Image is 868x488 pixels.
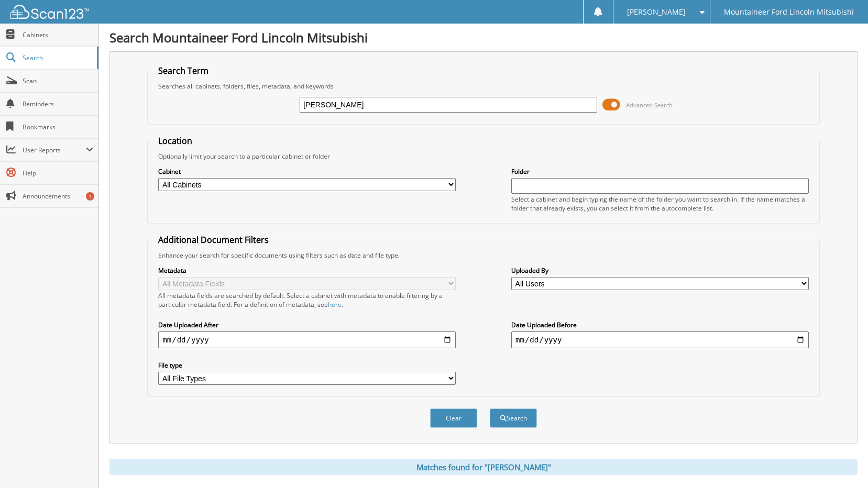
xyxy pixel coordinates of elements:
[23,192,93,201] span: Announcements
[328,300,342,309] a: here
[627,9,686,15] span: [PERSON_NAME]
[153,152,814,161] div: Optionally limit your search to a particular cabinet or folder
[511,195,809,213] div: Select a cabinet and begin typing the name of the folder you want to search in. If the name match...
[158,361,456,370] label: File type
[511,167,809,176] label: Folder
[23,53,92,62] span: Search
[153,82,814,91] div: Searches all cabinets, folders, files, metadata, and keywords
[23,146,86,154] span: User Reports
[490,408,537,428] button: Search
[430,408,477,428] button: Clear
[86,192,94,201] div: 1
[158,291,456,309] div: All metadata fields are searched by default. Select a cabinet with metadata to enable filtering b...
[23,169,93,178] span: Help
[23,76,93,85] span: Scan
[109,459,858,475] div: Matches found for "[PERSON_NAME]"
[626,101,673,109] span: Advanced Search
[109,29,858,46] h1: Search Mountaineer Ford Lincoln Mitsubishi
[158,331,456,348] input: start
[153,234,274,246] legend: Additional Document Filters
[158,320,456,329] label: Date Uploaded After
[511,320,809,329] label: Date Uploaded Before
[511,331,809,348] input: end
[724,9,854,15] span: Mountaineer Ford Lincoln Mitsubishi
[158,167,456,176] label: Cabinet
[153,251,814,260] div: Enhance your search for specific documents using filters such as date and file type.
[511,266,809,275] label: Uploaded By
[158,266,456,275] label: Metadata
[153,65,214,76] legend: Search Term
[153,135,197,147] legend: Location
[23,30,93,39] span: Cabinets
[23,99,93,108] span: Reminders
[10,5,89,19] img: scan123-logo-white.svg
[23,123,93,131] span: Bookmarks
